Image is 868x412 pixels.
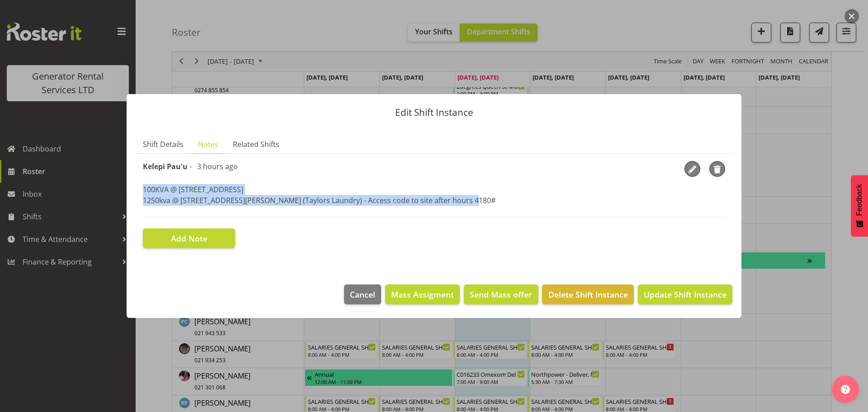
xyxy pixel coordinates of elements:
span: Mass Assigment [391,289,454,300]
p: Edit Shift Instance [136,108,732,117]
button: Cancel [344,284,381,304]
span: Add Note [171,232,208,244]
span: Related Shifts [233,139,279,150]
span: - 3 hours ago [189,161,238,171]
span: Delete Shift Instance [548,289,628,300]
button: Feedback - Show survey [851,175,868,237]
span: Shift Details [143,139,184,150]
button: Send Mass offer [464,284,538,304]
span: Kelepi Pau'u [143,161,188,171]
button: Update Shift Instance [638,284,732,304]
img: help-xxl-2.png [841,385,850,394]
button: Mass Assigment [385,284,460,304]
span: Notes [198,139,218,150]
span: Feedback [855,184,863,216]
span: Update Shift Instance [644,289,726,300]
span: Send Mass offer [470,289,532,300]
button: Add Note [143,228,235,248]
button: Delete Shift Instance [542,284,633,304]
p: 100KVA @ [STREET_ADDRESS] 1250kva @ [STREET_ADDRESS][PERSON_NAME] (Taylors Laundry) - Access code... [143,184,725,206]
span: Cancel [350,289,375,300]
